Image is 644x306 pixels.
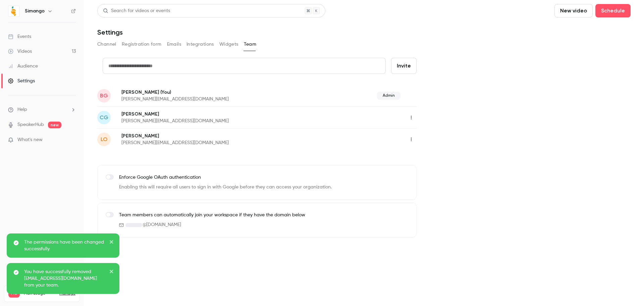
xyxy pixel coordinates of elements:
[159,89,171,96] span: (You)
[119,184,332,191] p: Enabling this will require all users to sign in with Google before they can access your organizat...
[122,39,162,50] button: Registration form
[101,135,107,143] span: LO
[167,39,181,50] button: Emails
[17,121,44,128] a: SpeakerHub
[17,106,27,113] span: Help
[554,4,593,17] button: New video
[143,221,181,228] span: @ [DOMAIN_NAME]
[103,7,170,14] div: Search for videos or events
[595,4,631,17] button: Schedule
[8,33,31,40] div: Events
[8,63,38,70] div: Audience
[8,106,76,113] li: help-dropdown-opener
[219,39,238,50] button: Widgets
[8,78,35,84] div: Settings
[48,122,61,128] span: new
[24,239,105,252] p: The permissions have been changed successfully
[377,92,400,100] span: Admin
[109,268,114,276] button: close
[8,6,19,16] img: Simango
[8,48,32,55] div: Videos
[391,58,417,74] button: Invite
[121,118,317,124] p: [PERSON_NAME][EMAIL_ADDRESS][DOMAIN_NAME]
[244,39,257,50] button: Team
[119,212,305,219] p: Team members can automatically join your workspace if they have the domain below
[121,89,303,96] p: [PERSON_NAME]
[121,96,303,102] p: [PERSON_NAME][EMAIL_ADDRESS][DOMAIN_NAME]
[121,133,317,139] p: [PERSON_NAME]
[100,92,108,100] span: BG
[25,8,45,14] h6: Simango
[24,268,105,289] p: You have successfully removed [EMAIL_ADDRESS][DOMAIN_NAME] from your team.
[68,137,76,143] iframe: Noticeable Trigger
[121,111,317,118] p: [PERSON_NAME]
[109,239,114,247] button: close
[100,114,108,122] span: CG
[119,174,332,181] p: Enforce Google OAuth authentication
[186,39,214,50] button: Integrations
[121,139,317,146] p: [PERSON_NAME][EMAIL_ADDRESS][DOMAIN_NAME]
[17,136,43,143] span: What's new
[97,28,123,36] h1: Settings
[97,39,116,50] button: Channel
